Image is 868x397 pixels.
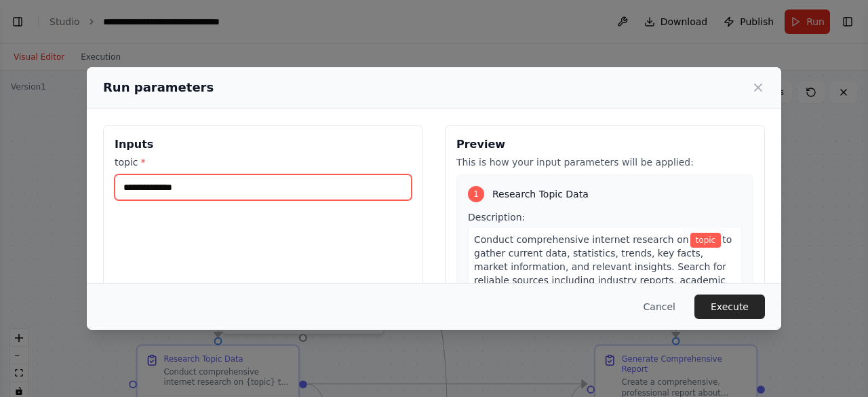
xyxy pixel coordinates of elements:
span: Variable: topic [690,233,722,248]
span: Description: [468,212,525,223]
h2: Run parameters [103,78,214,97]
h3: Preview [456,136,753,153]
span: Conduct comprehensive internet research on [474,234,689,245]
p: This is how your input parameters will be applied: [456,155,753,169]
button: Execute [694,295,765,319]
h3: Inputs [115,136,412,153]
div: 1 [468,186,484,202]
span: Research Topic Data [492,187,589,201]
label: topic [115,155,412,169]
span: to gather current data, statistics, trends, key facts, market information, and relevant insights.... [474,234,733,326]
button: Cancel [633,295,686,319]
